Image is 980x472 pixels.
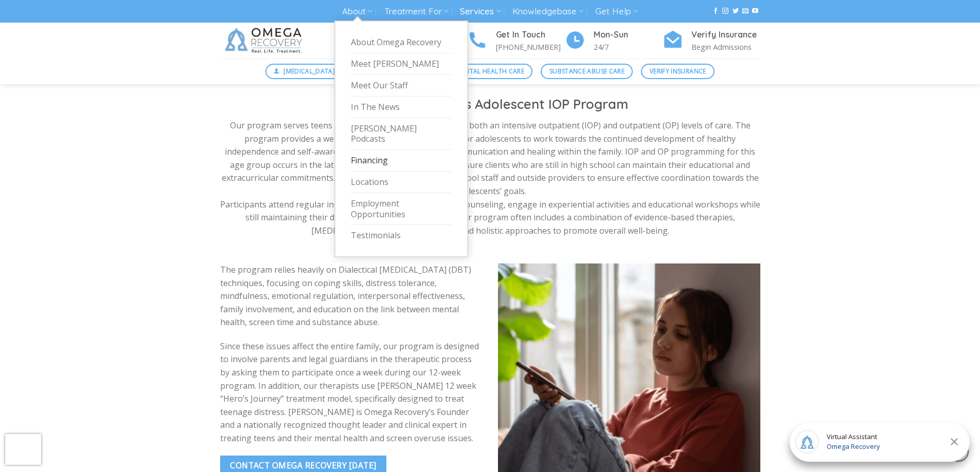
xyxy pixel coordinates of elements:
[742,8,749,15] a: Send us an email
[351,75,452,97] a: Meet Our Staff
[752,8,758,15] a: Follow on YouTube
[283,66,335,76] span: [MEDICAL_DATA]
[712,8,719,15] a: Follow on Facebook
[595,2,638,21] a: Get Help
[351,225,452,246] a: Testimonials
[691,28,760,42] h4: Verify Insurance
[467,28,565,53] a: Get In Touch [PHONE_NUMBER]
[220,263,483,329] p: The program relies heavily on Dialectical [MEDICAL_DATA] (DBT) techniques, focusing on coping ski...
[541,64,633,79] a: Substance Abuse Care
[641,64,715,79] a: Verify Insurance
[733,8,739,15] a: Follow on Twitter
[448,64,532,79] a: Mental Health Care
[549,66,625,76] span: Substance Abuse Care
[220,23,310,59] img: Omega Recovery
[230,459,377,472] span: contact omega recovery [DATE]
[512,2,583,21] a: Knowledgebase
[351,53,452,75] a: Meet [PERSON_NAME]
[265,64,344,79] a: [MEDICAL_DATA]
[594,41,663,53] p: 24/7
[351,118,452,150] a: [PERSON_NAME] Podcasts
[722,8,728,15] a: Follow on Instagram
[663,28,760,53] a: Verify Insurance Begin Admissions
[220,340,483,445] p: Since these issues affect the entire family, our program is designed to involve parents and legal...
[384,2,449,21] a: Treatment For
[594,28,663,42] h4: Mon-Sun
[496,41,565,53] p: [PHONE_NUMBER]
[456,66,524,76] span: Mental Health Care
[220,119,760,237] p: Our program serves teens from 13-to-17 and their families at both an intensive outpatient (IOP) a...
[351,32,452,53] a: About Omega Recovery
[351,193,452,225] a: Employment Opportunities
[650,66,706,76] span: Verify Insurance
[496,28,565,42] h4: Get In Touch
[351,150,452,172] a: Financing
[691,41,760,53] p: Begin Admissions
[220,96,760,112] h2: Omega Recovery’s Adolescent IOP Program
[351,172,452,193] a: Locations
[351,97,452,118] a: In The News
[342,2,372,21] a: About
[460,2,501,21] a: Services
